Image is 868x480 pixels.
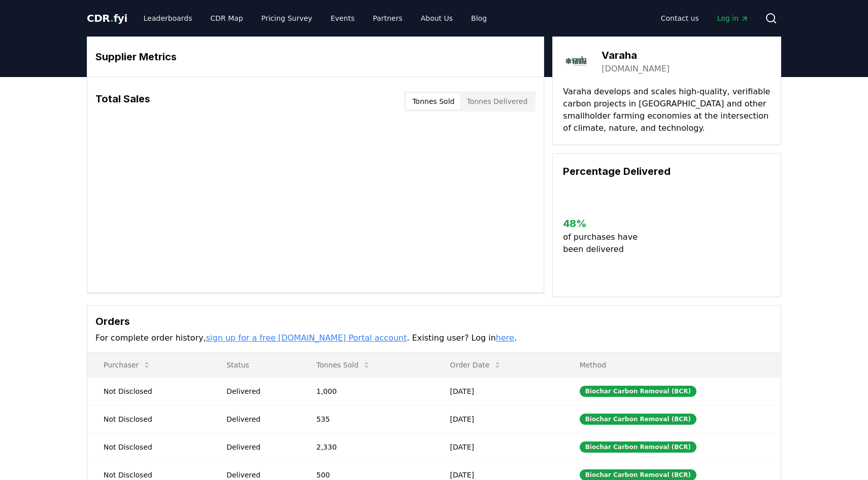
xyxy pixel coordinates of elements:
[653,9,757,27] nav: Main
[226,442,292,452] div: Delivered
[300,433,433,461] td: 2,330
[463,9,495,27] a: Blog
[434,433,563,461] td: [DATE]
[87,12,127,24] span: CDR fyi
[563,86,771,134] p: Varaha develops and scales high-quality, verifiable carbon projects in [GEOGRAPHIC_DATA] and othe...
[87,405,210,433] td: Not Disclosed
[442,355,510,375] button: Order Date
[572,360,773,370] p: Method
[460,93,533,109] button: Tonnes Delivered
[300,405,433,433] td: 535
[95,355,159,375] button: Purchaser
[226,470,292,480] div: Delivered
[653,9,707,27] a: Contact us
[203,9,251,27] a: CDR Map
[563,231,646,255] p: of purchases have been delivered
[226,386,292,396] div: Delivered
[300,377,433,405] td: 1,000
[563,216,646,231] h3: 48 %
[717,13,749,23] span: Log in
[563,47,591,76] img: Varaha-logo
[580,441,696,453] div: Biochar Carbon Removal (BCR)
[87,11,127,25] a: CDR.fyi
[563,164,771,179] h3: Percentage Delivered
[602,63,670,75] a: [DOMAIN_NAME]
[95,332,773,344] p: For complete order history, . Existing user? Log in .
[226,414,292,424] div: Delivered
[206,333,407,343] a: sign up for a free [DOMAIN_NAME] Portal account
[95,314,773,329] h3: Orders
[365,9,411,27] a: Partners
[496,333,514,343] a: here
[709,9,757,27] a: Log in
[413,9,461,27] a: About Us
[95,91,150,112] h3: Total Sales
[308,355,379,375] button: Tonnes Sold
[406,93,460,109] button: Tonnes Sold
[87,377,210,405] td: Not Disclosed
[434,405,563,433] td: [DATE]
[136,9,201,27] a: Leaderboards
[253,9,320,27] a: Pricing Survey
[580,414,696,425] div: Biochar Carbon Removal (BCR)
[322,9,362,27] a: Events
[580,386,696,397] div: Biochar Carbon Removal (BCR)
[87,433,210,461] td: Not Disclosed
[434,377,563,405] td: [DATE]
[602,48,670,63] h3: Varaha
[95,49,536,64] h3: Supplier Metrics
[110,12,114,24] span: .
[218,360,292,370] p: Status
[136,9,495,27] nav: Main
